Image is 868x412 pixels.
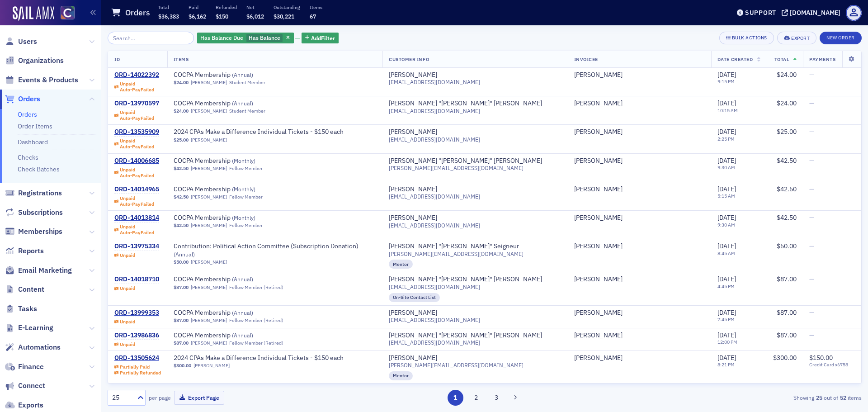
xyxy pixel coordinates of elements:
[114,128,159,136] div: ORD-13535909
[193,363,230,369] a: [PERSON_NAME]
[777,99,797,107] span: $24.00
[5,208,63,218] a: Subscriptions
[120,167,154,179] div: Unpaid
[389,371,413,380] div: Mentor
[174,137,189,143] span: $25.00
[174,259,189,265] span: $50.00
[18,153,38,161] a: Checks
[717,275,736,283] span: [DATE]
[777,71,797,79] span: $24.00
[574,309,705,317] span: John Elsea
[717,339,737,345] time: 12:00 PM
[389,242,519,251] a: [PERSON_NAME] "[PERSON_NAME]" Seigneur
[777,331,797,339] span: $87.00
[120,87,154,93] div: Auto-Pay Failed
[310,13,316,20] span: 67
[18,323,53,333] span: E-Learning
[191,223,227,228] a: [PERSON_NAME]
[18,246,44,256] span: Reports
[120,81,154,93] div: Unpaid
[114,242,159,251] div: ORD-13975334
[790,9,840,17] div: [DOMAIN_NAME]
[389,128,437,136] div: [PERSON_NAME]
[574,331,705,340] span: Tim Ficker
[5,381,45,391] a: Connect
[574,242,623,251] a: [PERSON_NAME]
[114,354,161,362] div: ORD-13505624
[389,157,542,165] a: [PERSON_NAME] "[PERSON_NAME]" [PERSON_NAME]
[232,157,255,164] span: ( Monthly )
[61,6,75,20] img: SailAMX
[174,71,288,79] span: COCPA Membership
[189,13,206,20] span: $6,162
[18,304,37,314] span: Tasks
[114,99,159,108] a: ORD-13970597
[229,166,263,171] div: Fellow Member
[174,223,189,228] span: $42.50
[717,164,735,170] time: 9:30 AM
[820,33,862,41] a: New Order
[120,201,154,207] div: Auto-Pay Failed
[389,136,480,143] span: [EMAIL_ADDRESS][DOMAIN_NAME]
[229,317,283,323] div: Fellow Member (Retired)
[274,4,300,10] p: Outstanding
[18,188,62,198] span: Registrations
[174,331,288,340] a: COCPA Membership (Annual)
[114,71,159,79] a: ORD-14022392
[809,213,814,222] span: —
[18,381,45,391] span: Connect
[389,251,524,257] span: [PERSON_NAME][EMAIL_ADDRESS][DOMAIN_NAME]
[717,136,735,142] time: 2:25 PM
[809,128,814,136] span: —
[574,354,705,362] span: Jim Gilbert
[18,284,44,294] span: Content
[5,37,37,47] a: Users
[232,331,253,339] span: ( Annual )
[717,107,738,114] time: 10:15 AM
[229,108,265,114] div: Student Member
[574,157,705,165] span: Sam Creighton
[174,108,189,114] span: $24.00
[197,33,294,44] div: Has Balance
[389,193,480,200] span: [EMAIL_ADDRESS][DOMAIN_NAME]
[574,99,623,108] a: [PERSON_NAME]
[191,166,227,171] a: [PERSON_NAME]
[216,4,237,10] p: Refunded
[174,166,189,171] span: $42.50
[574,157,623,165] div: [PERSON_NAME]
[389,362,524,369] span: [PERSON_NAME][EMAIL_ADDRESS][DOMAIN_NAME]
[5,323,53,333] a: E-Learning
[174,128,344,136] span: 2024 CPAs Make a Difference Individual Tickets - $150 each
[174,331,288,340] span: COCPA Membership
[809,56,835,62] span: Payments
[389,309,437,317] a: [PERSON_NAME]
[229,284,283,290] div: Fellow Member (Retired)
[5,188,62,198] a: Registrations
[246,4,264,10] p: Net
[229,340,283,346] div: Fellow Member (Retired)
[777,156,797,165] span: $42.50
[389,185,437,194] div: [PERSON_NAME]
[18,56,64,66] span: Organizations
[574,71,623,79] div: [PERSON_NAME]
[232,275,253,283] span: ( Annual )
[174,363,191,369] span: $300.00
[5,246,44,256] a: Reports
[13,6,54,21] img: SailAMX
[191,108,227,114] a: [PERSON_NAME]
[114,275,159,284] div: ORD-14018710
[174,309,288,317] span: COCPA Membership
[120,230,154,236] div: Auto-Pay Failed
[174,309,288,317] a: COCPA Membership (Annual)
[174,275,288,284] a: COCPA Membership (Annual)
[174,354,344,362] span: 2024 CPAs Make a Difference Individual Tickets - $150 each
[174,99,288,108] a: COCPA Membership (Annual)
[18,94,40,104] span: Orders
[814,393,824,402] strong: 25
[5,227,62,237] a: Memberships
[717,331,736,339] span: [DATE]
[717,354,736,362] span: [DATE]
[114,331,159,340] div: ORD-13986836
